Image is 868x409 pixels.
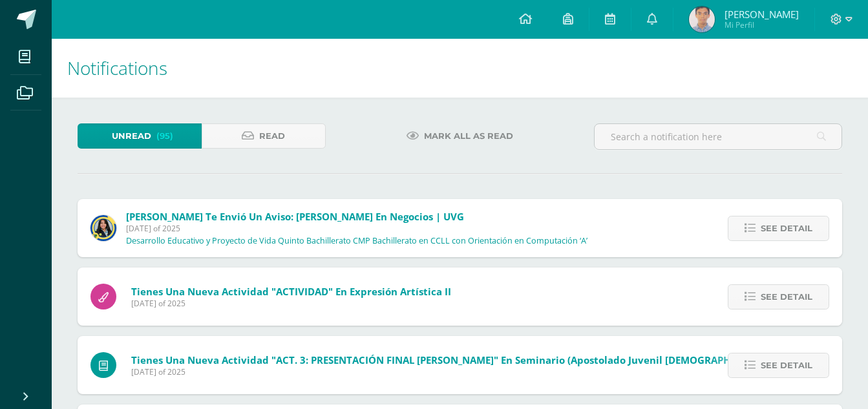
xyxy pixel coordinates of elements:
span: Notifications [67,56,167,80]
a: Unread(95) [78,123,202,149]
img: 9385da7c0ece523bc67fca2554c96817.png [90,215,116,241]
a: Mark all as read [390,123,529,149]
span: Unread [112,124,151,148]
span: Mi Perfil [725,19,799,30]
span: [DATE] of 2025 [131,366,797,377]
span: See detail [761,353,812,377]
span: [DATE] of 2025 [131,298,451,309]
span: Mark all as read [424,124,513,148]
img: 1d09ea9908c0966139a5aa0278cb10d6.png [689,6,715,32]
span: [DATE] of 2025 [126,223,587,234]
span: [PERSON_NAME] [725,8,799,21]
span: [PERSON_NAME] te envió un aviso: [PERSON_NAME] en Negocios | UVG [126,210,464,223]
span: Read [259,124,285,148]
span: Tienes una nueva actividad "ACTIVIDAD" En Expresión Artística II [131,285,451,298]
span: (95) [156,124,173,148]
span: See detail [761,285,812,309]
a: Read [202,123,326,149]
span: See detail [761,216,812,240]
input: Search a notification here [595,124,842,149]
p: Desarrollo Educativo y Proyecto de Vida Quinto Bachillerato CMP Bachillerato en CCLL con Orientac... [126,236,587,246]
span: Tienes una nueva actividad "ACT. 3: PRESENTACIÓN FINAL [PERSON_NAME]" En Seminario (Apostolado Ju... [131,353,797,366]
